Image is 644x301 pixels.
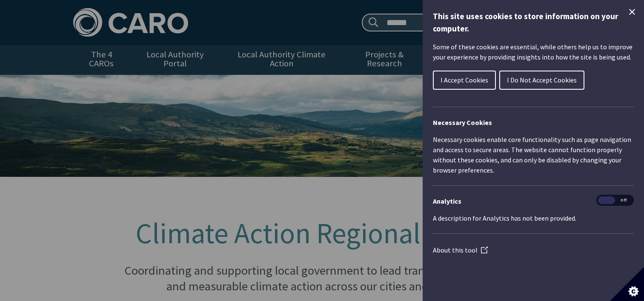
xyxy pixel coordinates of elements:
[433,196,634,206] h3: Analytics
[615,196,632,204] span: Off
[433,246,488,254] a: About this tool
[598,196,615,204] span: On
[499,71,584,90] button: I Do Not Accept Cookies
[433,42,634,62] p: Some of these cookies are essential, while others help us to improve your experience by providing...
[433,10,634,35] h1: This site uses cookies to store information on your computer.
[433,134,634,175] p: Necessary cookies enable core functionality such as page navigation and access to secure areas. T...
[433,213,634,223] p: A description for Analytics has not been provided.
[627,7,637,17] button: Close Cookie Control
[507,76,577,84] span: I Do Not Accept Cookies
[610,267,644,301] button: Set cookie preferences
[433,71,496,90] button: I Accept Cookies
[441,76,488,84] span: I Accept Cookies
[433,117,634,128] h2: Necessary Cookies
